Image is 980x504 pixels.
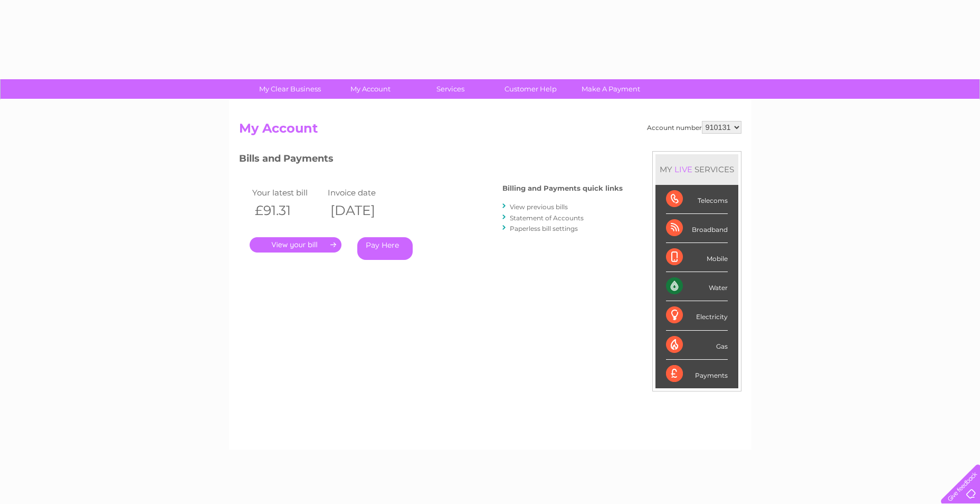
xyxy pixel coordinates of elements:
[250,237,341,253] a: .
[246,79,334,99] a: My Clear Business
[357,237,413,260] a: Pay Here
[502,184,623,192] h4: Billing and Payments quick links
[666,301,728,330] div: Electricity
[666,243,728,272] div: Mobile
[239,151,623,170] h3: Bills and Payments
[407,79,494,99] a: Services
[672,164,694,174] div: LIVE
[666,272,728,301] div: Water
[250,200,326,221] th: £91.31
[325,200,401,221] th: [DATE]
[327,79,414,99] a: My Account
[666,214,728,243] div: Broadband
[510,214,584,222] a: Statement of Accounts
[510,203,568,211] a: View previous bills
[567,79,654,99] a: Make A Payment
[647,121,741,134] div: Account number
[510,225,578,232] a: Paperless bill settings
[666,185,728,214] div: Telecoms
[666,360,728,388] div: Payments
[239,121,741,141] h2: My Account
[666,331,728,360] div: Gas
[325,185,401,200] td: Invoice date
[655,154,738,184] div: MY SERVICES
[250,185,326,200] td: Your latest bill
[487,79,574,99] a: Customer Help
